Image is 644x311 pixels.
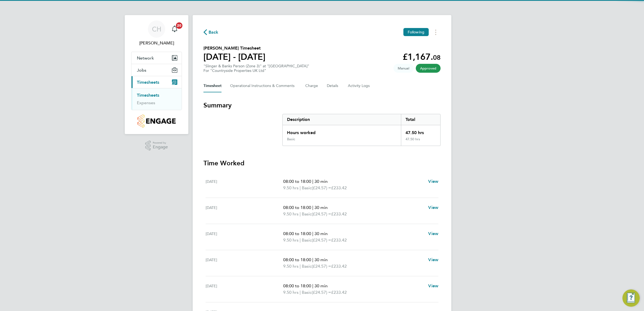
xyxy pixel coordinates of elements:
app-decimal: £1,167. [403,52,441,62]
span: 30 min [314,257,328,262]
span: (£24.57) = [312,237,331,243]
span: This timesheet has been approved. [416,64,441,73]
div: [DATE] [206,257,283,270]
span: 08:00 to 18:00 [283,257,311,262]
span: Powered by [153,141,168,145]
nav: Main navigation [125,15,188,134]
span: 08:00 to 18:00 [283,179,311,184]
span: 9.50 hrs [283,290,299,295]
span: | [300,211,301,216]
a: View [428,178,438,185]
a: Go to home page [131,114,182,128]
span: 9.50 hrs [283,211,299,216]
span: 9.50 hrs [283,264,299,269]
span: 08:00 to 18:00 [283,205,311,210]
div: [DATE] [206,283,283,296]
div: 47.50 hrs [401,125,440,137]
button: Operational Instructions & Comments [230,79,297,92]
span: 9.50 hrs [283,185,299,190]
span: | [312,205,313,210]
div: [DATE] [206,204,283,217]
div: [DATE] [206,178,283,191]
button: Network [131,52,182,64]
span: 08:00 to 18:00 [283,231,311,236]
div: For "Countryside Properties UK Ltd" [203,68,309,73]
span: | [300,237,301,243]
span: | [312,283,313,288]
a: View [428,283,438,289]
span: £233.42 [331,211,347,216]
span: | [312,257,313,262]
button: Back [203,29,219,36]
span: View [428,179,438,184]
a: View [428,257,438,263]
a: CH[PERSON_NAME] [131,20,182,46]
span: Charlie Hughes [131,40,182,46]
a: 20 [169,20,180,38]
button: Jobs [131,64,182,76]
span: Network [137,55,154,61]
span: 30 min [314,179,328,184]
h3: Time Worked [203,159,441,167]
div: Basic [287,137,295,141]
button: Timesheet [203,79,221,92]
span: (£24.57) = [312,211,331,216]
span: Basic [302,289,312,296]
button: Timesheets Menu [431,28,441,36]
div: "Slinger & Banks Person (Zone 3)" at "[GEOGRAPHIC_DATA]" [203,64,309,73]
span: 08:00 to 18:00 [283,283,311,288]
span: 20 [176,22,182,29]
div: Timesheets [131,88,182,110]
a: Powered byEngage [145,141,168,151]
span: 08 [433,54,441,61]
span: 9.50 hrs [283,237,299,243]
button: Activity Logs [348,79,371,92]
span: This timesheet was manually created. [393,64,414,73]
span: £233.42 [331,264,347,269]
span: Basic [302,185,312,191]
a: Timesheets [137,93,159,98]
div: [DATE] [206,230,283,243]
span: View [428,205,438,210]
span: View [428,257,438,262]
div: Description [283,114,401,125]
span: Following [408,30,424,34]
h2: [PERSON_NAME] Timesheet [203,45,265,51]
div: 47.50 hrs [401,137,440,146]
span: | [312,231,313,236]
div: Total [401,114,440,125]
span: £233.42 [331,237,347,243]
span: Engage [153,145,168,149]
img: countryside-properties-logo-retina.png [137,114,175,128]
span: | [300,264,301,269]
h3: Summary [203,101,441,110]
span: 30 min [314,231,328,236]
button: Following [403,28,429,36]
span: (£24.57) = [312,290,331,295]
span: | [312,179,313,184]
button: Charge [305,79,318,92]
span: View [428,283,438,288]
span: Basic [302,263,312,270]
span: (£24.57) = [312,264,331,269]
span: £233.42 [331,185,347,190]
span: CH [152,26,161,33]
span: Basic [302,211,312,217]
button: Engage Resource Center [622,289,640,307]
div: Summary [282,114,441,146]
a: View [428,204,438,211]
div: Hours worked [283,125,401,137]
span: Timesheets [137,80,159,85]
button: Details [327,79,339,92]
span: Basic [302,237,312,243]
span: £233.42 [331,290,347,295]
a: View [428,230,438,237]
a: Expenses [137,100,155,105]
button: Timesheets [131,76,182,88]
span: Jobs [137,68,146,73]
span: 30 min [314,283,328,288]
span: View [428,231,438,236]
span: | [300,290,301,295]
span: | [300,185,301,190]
span: Back [209,29,219,36]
